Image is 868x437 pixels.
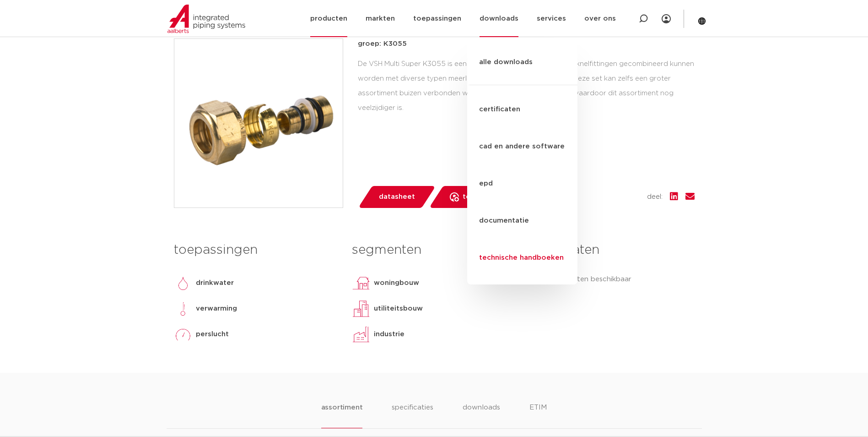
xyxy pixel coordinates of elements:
span: datasheet [379,190,415,204]
img: Product Image for VSH Multi Super knelset [174,39,343,208]
p: woningbouw [374,278,419,289]
li: assortiment [321,402,363,428]
li: ETIM [529,402,547,428]
li: downloads [463,402,500,428]
a: certificaten [467,91,577,128]
p: utiliteitsbouw [374,303,423,314]
a: alle downloads [467,48,577,85]
a: cad en andere software [467,128,577,165]
h3: toepassingen [174,241,338,259]
p: industrie [374,329,404,340]
p: perslucht [196,329,229,340]
p: verwarming [196,303,237,314]
img: perslucht [174,325,192,344]
img: industrie [352,325,370,344]
a: technische handboeken [467,239,577,276]
p: geen certificaten beschikbaar [530,274,694,285]
span: toevoegen aan lijst [463,190,532,204]
div: De VSH Multi Super K3055 is een knelset, waarmee de VSH Super knelfittingen gecombineerd kunnen w... [358,57,695,115]
img: woningbouw [352,274,370,292]
li: specificaties [392,402,433,428]
span: deel: [647,191,663,202]
a: documentatie [467,202,577,239]
a: epd [467,165,577,202]
a: datasheet [358,186,436,208]
h3: certificaten [530,241,694,259]
p: groep: K3055 [358,38,695,49]
img: utiliteitsbouw [352,300,370,318]
img: verwarming [174,300,192,318]
img: drinkwater [174,274,192,292]
h3: segmenten [352,241,516,259]
p: drinkwater [196,278,234,289]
